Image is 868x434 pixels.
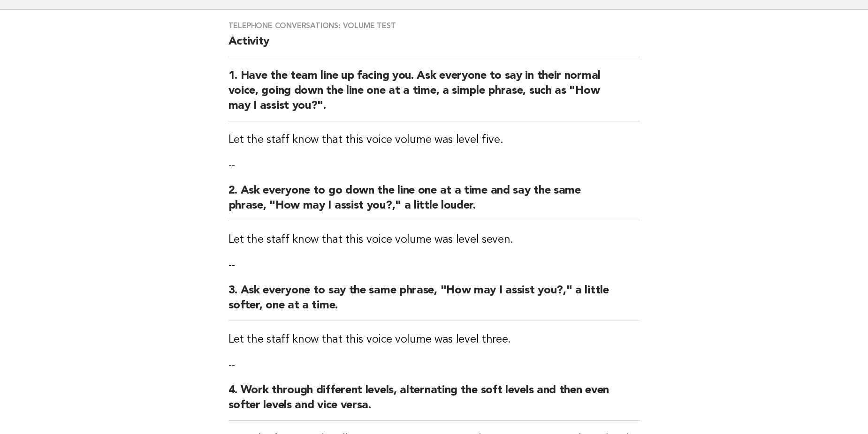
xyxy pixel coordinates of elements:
h2: 2. Ask everyone to go down the line one at a time and say the same phrase, "How may I assist you?... [228,183,640,221]
h2: 3. Ask everyone to say the same phrase, "How may I assist you?," a little softer, one at a time. [228,283,640,321]
p: -- [228,159,640,172]
p: -- [228,359,640,372]
h3: Let the staff know that this voice volume was level seven. [228,232,640,247]
p: -- [228,259,640,272]
h2: 1. Have the team line up facing you. Ask everyone to say in their normal voice, going down the li... [228,68,640,121]
h3: Let the staff know that this voice volume was level five. [228,133,640,148]
h3: Telephone conversations: Volume test [228,21,640,30]
h2: Activity [228,34,640,57]
h3: Let the staff know that this voice volume was level three. [228,332,640,347]
h2: 4. Work through different levels, alternating the soft levels and then even softer levels and vic... [228,383,640,421]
